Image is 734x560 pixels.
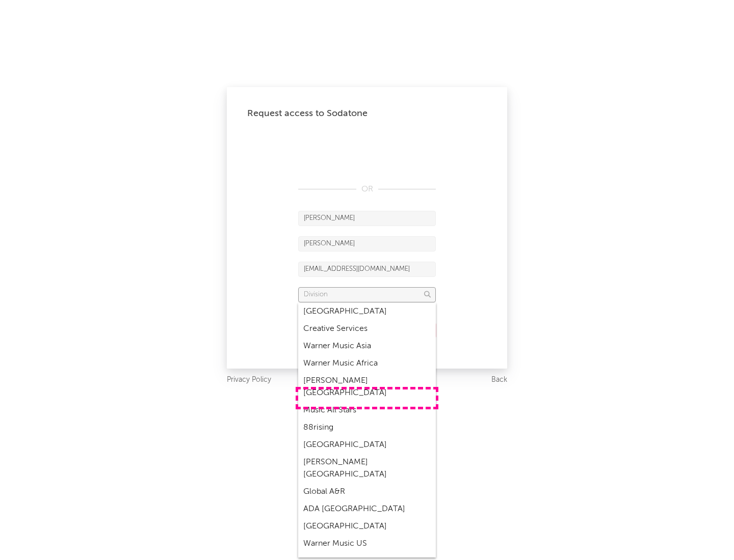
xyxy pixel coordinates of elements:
[227,374,271,386] a: Privacy Policy
[298,303,436,320] div: [GEOGRAPHIC_DATA]
[298,436,436,454] div: [GEOGRAPHIC_DATA]
[298,372,436,402] div: [PERSON_NAME] [GEOGRAPHIC_DATA]
[298,320,436,338] div: Creative Services
[298,454,436,483] div: [PERSON_NAME] [GEOGRAPHIC_DATA]
[491,374,507,386] a: Back
[298,262,436,277] input: Email
[298,419,436,436] div: 88rising
[298,183,436,195] div: OR
[298,236,436,251] input: Last Name
[298,402,436,419] div: Music All Stars
[298,287,436,302] input: Division
[298,211,436,226] input: First Name
[298,518,436,535] div: [GEOGRAPHIC_DATA]
[298,535,436,552] div: Warner Music US
[247,107,487,120] div: Request access to Sodatone
[298,483,436,500] div: Global A&R
[298,338,436,355] div: Warner Music Asia
[298,355,436,372] div: Warner Music Africa
[298,500,436,518] div: ADA [GEOGRAPHIC_DATA]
